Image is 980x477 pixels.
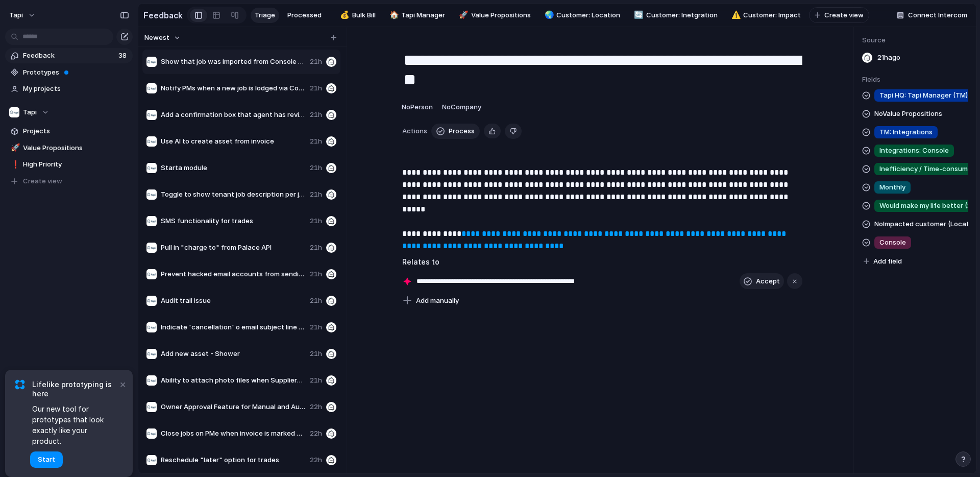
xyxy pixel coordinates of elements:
[862,75,968,85] span: Fields
[874,218,968,230] span: No Impacted customer (Location)
[873,256,902,267] span: Add field
[459,9,466,21] div: 🚀
[287,10,322,20] span: Processed
[743,10,801,20] span: Customer: Impact
[310,83,322,93] span: 21h
[628,8,722,23] a: 🔄Customer: Inetgration
[402,103,433,111] span: No Person
[283,8,326,23] a: Processed
[449,126,475,136] span: Process
[908,10,967,20] span: Connect Intercom
[310,428,322,439] span: 22h
[161,216,306,226] span: SMS functionality for trades
[862,35,968,45] span: Source
[431,124,480,139] button: Process
[442,103,481,111] span: No Company
[5,174,133,189] button: Create view
[879,90,968,101] span: Tapi HQ: Tapi Manager (TM)
[5,65,133,80] a: Prototypes
[556,10,620,20] span: Customer: Location
[545,9,552,21] div: 🌏
[310,375,322,386] span: 21h
[11,142,18,154] div: 🚀
[893,8,971,23] button: Connect Intercom
[5,48,133,63] a: Feedback38
[161,83,306,93] span: Notify PMs when a new job is lodged via Console Tenant app and was imported to [GEOGRAPHIC_DATA]
[384,8,450,23] div: 🏠Tapi Manager
[5,157,133,172] div: ❗High Priority
[5,105,133,120] button: Tapi
[310,216,322,226] span: 21h
[161,296,306,306] span: Audit trail issue
[23,176,62,186] span: Create view
[310,269,322,279] span: 21h
[144,33,169,43] span: Newest
[32,380,117,398] span: Lifelike prototyping is here
[334,8,380,23] div: 💰Bulk Bill
[161,455,306,465] span: Reschedule "later" option for trades
[23,107,37,117] span: Tapi
[23,159,129,170] span: High Priority
[11,159,18,171] div: ❗
[646,10,718,20] span: Customer: Inetgration
[5,7,41,23] button: tapi
[32,403,117,446] span: Our new tool for prototypes that look exactly like your product.
[9,143,19,153] button: 🚀
[9,159,19,170] button: ❗
[879,182,905,193] span: Monthly
[161,189,306,200] span: Toggle to show tenant job description per job
[352,10,376,20] span: Bulk Bill
[143,9,183,21] h2: Feedback
[874,108,942,120] span: No Value Propositions
[161,269,306,279] span: Prevent hacked email accounts from sending messages to Tapi work order
[23,67,129,78] span: Prototypes
[310,296,322,306] span: 21h
[338,10,349,20] button: 💰
[879,146,949,156] span: Integrations: Console
[118,51,129,61] span: 38
[340,9,347,21] div: 💰
[809,7,869,23] button: Create view
[5,124,133,139] a: Projects
[251,8,279,23] a: Triage
[161,57,306,67] span: Show that job was imported from Console and Console Tenant app
[310,349,322,359] span: 21h
[402,256,802,267] h3: Relates to
[453,8,535,23] a: 🚀Value Propositions
[255,10,275,20] span: Triage
[457,10,468,20] button: 🚀
[740,273,784,290] button: Accept
[161,375,306,386] span: Ability to attach photo files when Suppliers are uploading quotes and invoices
[634,9,641,21] div: 🔄
[161,322,306,332] span: Indicate 'cancellation' o email subject line for supplier change notification
[310,57,322,67] span: 21h
[879,237,906,248] span: Console
[471,10,531,20] span: Value Propositions
[310,189,322,200] span: 21h
[23,51,115,61] span: Feedback
[310,455,322,465] span: 22h
[879,127,933,137] span: TM: Integrations
[862,255,903,268] button: Add field
[388,10,398,20] button: 🏠
[23,84,129,94] span: My projects
[756,276,780,287] span: Accept
[5,140,133,156] a: 🚀Value Propositions
[23,143,129,153] span: Value Propositions
[310,402,322,412] span: 22h
[824,10,864,20] span: Create view
[9,10,23,20] span: tapi
[399,99,435,115] button: NoPerson
[401,10,445,20] span: Tapi Manager
[402,126,427,136] span: Actions
[310,136,322,147] span: 21h
[38,455,55,465] span: Start
[539,8,625,23] a: 🌏Customer: Location
[161,110,306,120] span: Add a confirmation box that agent has reviewed the invoice
[161,402,306,412] span: Owner Approval Feature for Manual and Automatic recurring Services
[116,378,129,390] button: Dismiss
[877,53,900,63] span: 21h ago
[23,126,129,136] span: Projects
[30,451,63,468] button: Start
